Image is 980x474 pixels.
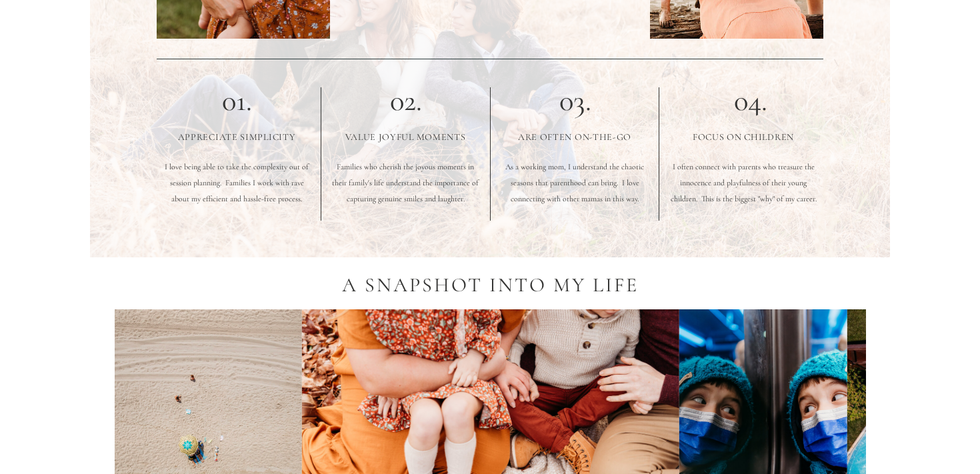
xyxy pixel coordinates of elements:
p: 02. [361,85,451,115]
p: 04. [705,85,795,115]
p: Families who cherish the joyous moments in their family's life understand the importance of captu... [329,159,482,223]
p: I often connect with parents who treasure the innocence and playfulness of their young children. ... [667,159,820,223]
h3: value joyful moments [325,132,485,149]
p: I love being able to take the complexity out of session planning. Families I work with rave about... [160,159,313,223]
h3: are often on-the-go [495,132,655,149]
h3: appreciate simplicity [157,132,317,149]
p: A snapshot into my life [223,273,757,299]
p: 03. [530,85,620,115]
h3: focus on children [663,132,823,149]
p: 01. [192,85,282,115]
p: As a working mom, I understand the chaotic seasons that parenthood can bring. I love connecting w... [498,159,651,223]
